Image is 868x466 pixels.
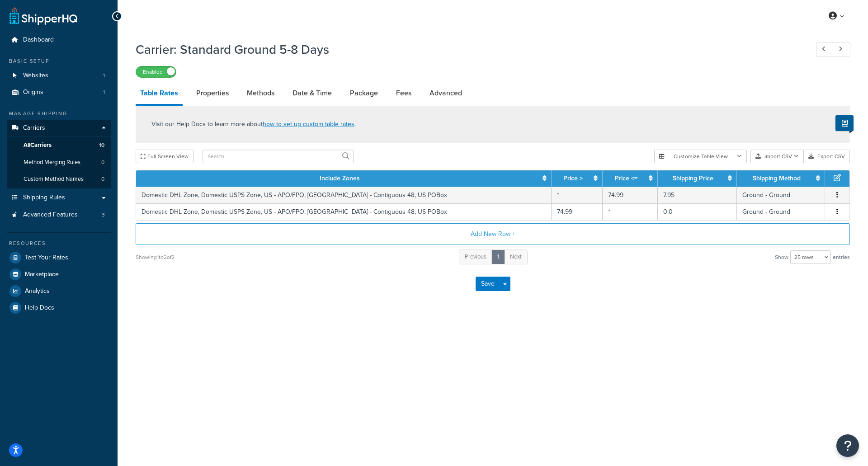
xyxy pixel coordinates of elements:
a: 1 [491,249,505,264]
span: Marketplace [25,271,59,278]
a: Carriers [7,120,111,137]
span: All Carriers [24,141,52,149]
a: Advanced Features3 [7,207,111,223]
li: Carriers [7,120,111,188]
li: Advanced Features [7,207,111,223]
span: Show [775,251,788,264]
a: how to set up custom table rates [263,119,354,129]
button: Import CSV [750,150,804,163]
a: Help Docs [7,300,111,316]
a: Properties [192,82,233,104]
a: Dashboard [7,32,111,48]
span: entries [833,251,850,264]
span: Analytics [25,287,50,295]
a: Websites1 [7,67,111,84]
td: Domestic DHL Zone, Domestic USPS Zone, US - APO/FPO, [GEOGRAPHIC_DATA] - Contiguous 48, US POBox [136,187,552,203]
span: Shipping Rules [23,194,65,202]
button: Add New Row + [136,223,850,245]
a: Previous [459,249,492,264]
button: Export CSV [804,150,850,163]
a: AllCarriers10 [7,137,111,154]
a: Method Merging Rules0 [7,154,111,171]
td: 74.99 [603,187,658,203]
button: Open Resource Center [836,434,859,457]
a: Next [504,249,528,264]
a: Fees [392,82,416,104]
a: Origins1 [7,84,111,101]
td: Ground - Ground [737,203,825,220]
li: Custom Method Names [7,171,111,188]
span: Carriers [23,124,45,132]
span: 10 [99,141,104,149]
span: Dashboard [23,36,54,44]
input: Search [203,150,354,163]
a: Advanced [425,82,467,104]
td: Ground - Ground [737,187,825,203]
span: 0 [101,175,104,183]
li: Method Merging Rules [7,154,111,171]
div: Manage Shipping [7,110,111,118]
button: Save [476,277,500,291]
td: 74.99 [552,203,603,220]
p: Visit our Help Docs to learn more about . [151,119,356,129]
li: Websites [7,67,111,84]
a: Date & Time [288,82,336,104]
a: Shipping Price [673,174,713,183]
span: Advanced Features [23,211,78,219]
td: 0.0 [658,203,736,220]
div: Basic Setup [7,57,111,65]
div: Resources [7,240,111,247]
a: Table Rates [136,82,183,106]
a: Shipping Rules [7,189,111,206]
a: Include Zones [320,174,360,183]
a: Shipping Method [753,174,801,183]
a: Package [345,82,382,104]
span: Custom Method Names [24,175,84,183]
a: Next Record [833,42,850,57]
a: Price <= [615,174,637,183]
span: 1 [103,89,105,96]
span: 3 [102,211,105,219]
li: Origins [7,84,111,101]
span: 0 [101,159,104,166]
button: Customize Table View [654,150,747,163]
span: Test Your Rates [25,254,68,262]
a: Custom Method Names0 [7,171,111,188]
a: Previous Record [816,42,834,57]
a: Price > [563,174,583,183]
span: Previous [465,252,486,261]
button: Full Screen View [136,150,193,163]
span: 1 [103,72,105,80]
td: 7.95 [658,187,736,203]
button: Show Help Docs [835,115,854,131]
span: Method Merging Rules [24,159,80,166]
td: Domestic DHL Zone, Domestic USPS Zone, US - APO/FPO, [GEOGRAPHIC_DATA] - Contiguous 48, US POBox [136,203,552,220]
div: Showing 1 to 2 of 2 [136,251,175,264]
span: Websites [23,72,48,80]
a: Analytics [7,283,111,299]
a: Test Your Rates [7,249,111,266]
a: Methods [242,82,279,104]
span: Next [510,252,522,261]
h1: Carrier: Standard Ground 5-8 Days [136,41,799,58]
label: Enabled [136,66,176,77]
a: Marketplace [7,266,111,282]
span: Help Docs [25,304,54,312]
span: Origins [23,89,43,96]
